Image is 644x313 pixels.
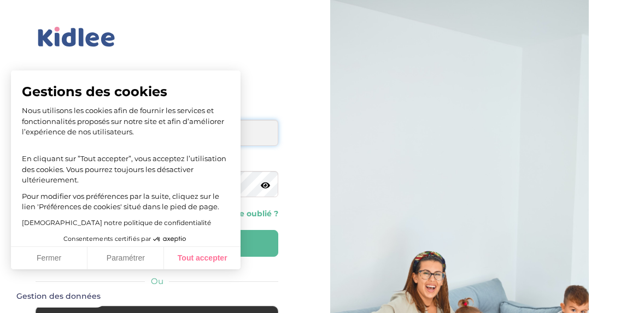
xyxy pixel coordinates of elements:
[16,292,101,302] span: Gestion des données
[22,218,211,227] a: [DEMOGRAPHIC_DATA] notre politique de confidentialité
[151,276,163,286] span: Ou
[10,285,107,308] button: Fermer le widget sans consentement
[22,191,230,212] p: Pour modifier vos préférences par la suite, cliquez sur le lien 'Préférences de cookies' situé da...
[22,143,230,186] p: En cliquant sur ”Tout accepter”, vous acceptez l’utilisation des cookies. Vous pourrez toujours l...
[11,247,87,270] button: Fermer
[164,247,241,270] button: Tout accepter
[36,25,118,50] img: logo_kidlee_bleu
[58,232,194,246] button: Consentements certifiés par
[22,105,230,138] p: Nous utilisons les cookies afin de fournir les services et fonctionnalités proposés sur notre sit...
[22,84,230,100] span: Gestions des cookies
[153,223,186,256] svg: Axeptio
[87,247,164,270] button: Paramétrer
[63,236,151,242] span: Consentements certifiés par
